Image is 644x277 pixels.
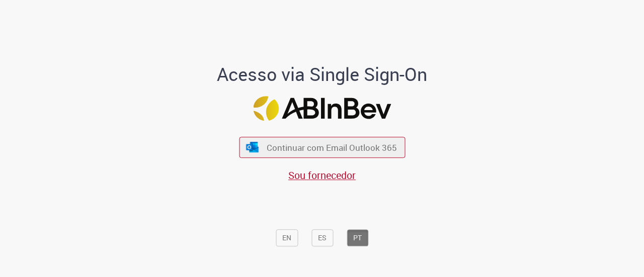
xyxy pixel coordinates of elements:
button: ES [311,229,333,246]
a: Sou fornecedor [288,168,356,182]
h1: Acesso via Single Sign-On [183,64,462,84]
button: PT [347,229,368,246]
img: Logo ABInBev [253,96,391,121]
span: Continuar com Email Outlook 365 [267,142,397,153]
button: ícone Azure/Microsoft 360 Continuar com Email Outlook 365 [239,137,405,158]
img: ícone Azure/Microsoft 360 [246,142,260,152]
button: EN [276,229,298,246]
